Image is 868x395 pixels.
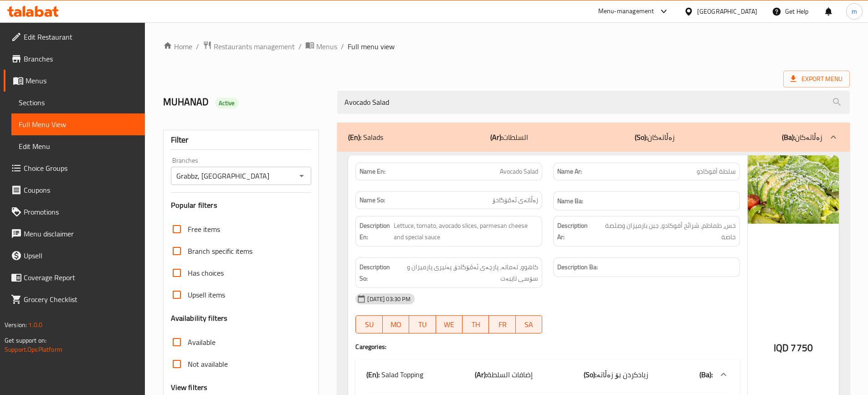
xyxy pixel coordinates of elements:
span: Choice Groups [24,163,138,174]
strong: Name Ba: [557,195,583,207]
a: Coverage Report [4,267,145,288]
a: Choice Groups [4,157,145,179]
a: Coupons [4,179,145,201]
span: Free items [188,224,220,235]
span: Menus [316,41,337,52]
a: Full Menu View [11,113,145,135]
li: / [298,41,302,52]
span: Version: [5,319,27,331]
span: Coupons [24,185,138,195]
span: Branch specific items [188,246,252,256]
p: Salads [348,132,383,143]
button: WE [436,315,462,333]
b: (Ba): [699,368,713,381]
b: (Ar): [475,368,487,381]
h3: View filters [171,382,208,393]
a: Restaurants management [203,41,295,52]
span: سلطة أفوكادو [697,167,736,176]
a: Promotions [4,201,145,223]
div: Active [215,97,239,108]
div: [GEOGRAPHIC_DATA] [697,6,757,16]
button: TH [462,315,489,333]
p: زەڵاتەکان [782,132,822,143]
button: SU [355,315,382,333]
strong: Description So: [360,262,393,284]
strong: Description Ar: [557,220,595,242]
strong: Name En: [360,167,385,176]
a: Upsell [4,245,145,267]
b: (Ar): [490,130,503,144]
b: (En): [366,368,380,381]
strong: Description Ba: [557,262,598,273]
span: Coverage Report [24,272,138,283]
span: خس، طماطم، شرائح أفوكادو، جبن بارميزان وصلصة خاصة [596,220,736,242]
span: WE [440,318,459,331]
span: m [852,6,857,16]
a: Edit Restaurant [4,26,145,48]
strong: Name Ar: [557,167,582,176]
span: Avocado Salad [500,167,538,176]
span: Upsell [24,250,138,261]
span: TH [466,318,485,331]
span: Menu disclaimer [24,228,138,239]
li: / [196,41,199,52]
span: Active [215,99,239,108]
h3: Availability filters [171,313,228,323]
button: SA [516,315,542,333]
h3: Popular filters [171,200,312,210]
nav: breadcrumb [163,41,850,52]
span: [DATE] 03:30 PM [364,295,414,303]
strong: Description En: [360,220,392,242]
span: Export Menu [783,71,850,87]
p: السلطات [490,132,528,143]
span: Edit Restaurant [24,31,138,42]
span: FR [493,318,512,331]
span: Full menu view [348,41,395,52]
a: Branches [4,48,145,70]
span: زەڵاتەی ئەڤۆگادۆ [493,195,538,205]
a: Menus [305,41,337,52]
button: MO [383,315,409,333]
div: (En): Salads(Ar):السلطات(So):زەڵاتەکان(Ba):زەڵاتەکان [337,123,850,152]
a: Grocery Checklist [4,288,145,310]
a: Support.OpsPlatform [5,344,62,355]
div: (En): Salad Topping(Ar):إضافات السلطة(So):زیادکردن بۆ زەڵاتە(Ba): [355,360,740,389]
span: Upsell items [188,289,225,300]
a: Menus [4,70,145,92]
span: SA [519,318,539,331]
p: زەڵاتەکان [635,132,675,143]
b: (So): [635,130,647,144]
span: Full Menu View [19,119,138,130]
span: Edit Menu [19,141,138,152]
span: Branches [24,53,138,64]
div: Menu-management [598,6,654,17]
input: search [337,91,850,114]
span: 1.0.0 [28,319,42,331]
a: Menu disclaimer [4,223,145,245]
span: Sections [19,97,138,108]
h2: MUHANAD [163,95,327,109]
span: Export Menu [791,73,842,85]
span: SU [360,318,379,331]
li: / [341,41,344,52]
b: (Ba): [782,130,795,144]
img: mmw_638860302353434857 [748,155,839,224]
span: Available [188,337,216,348]
span: کاهوو، تەماتە، پارچەی ئەڤۆگادۆ، پەنیری پارمیزان و سۆسی تایبەت [395,262,538,284]
span: IQD [774,339,789,357]
span: Has choices [188,267,224,278]
a: Sections [11,92,145,113]
span: Lettuce, tomato, avocado slices, parmesan cheese and special sauce [394,220,538,242]
span: Grocery Checklist [24,294,138,305]
span: Promotions [24,206,138,217]
strong: Name So: [360,195,385,205]
b: (So): [584,368,596,381]
span: Get support on: [5,334,46,346]
span: Not available [188,359,228,369]
div: Filter [171,130,312,150]
span: 7750 [791,339,813,357]
span: إضافات السلطة [487,368,533,381]
span: Menus [26,75,138,86]
p: Salad Topping [366,369,423,380]
span: Restaurants management [214,41,295,52]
